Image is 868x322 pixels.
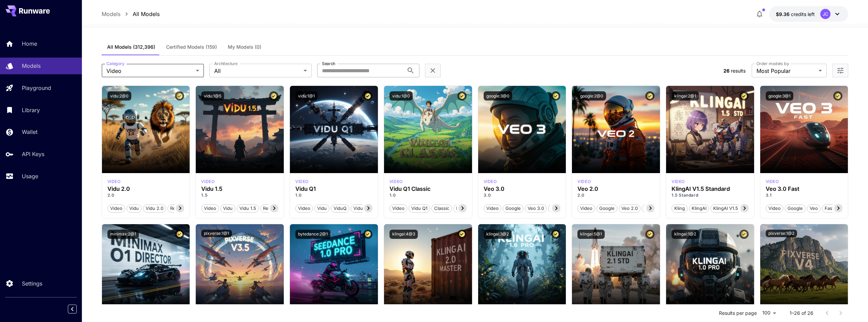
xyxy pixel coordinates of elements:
button: Video [107,204,125,213]
a: Models [102,10,120,18]
span: FLF2V [454,205,472,212]
span: Most Popular [756,67,816,75]
h3: Vidu Q1 [295,186,372,192]
span: Vidu [221,205,235,212]
p: video [672,179,685,185]
button: Vidu 1.5 [237,204,259,213]
span: Video [390,205,407,212]
p: Playground [22,84,51,92]
button: vidu:1@5 [201,91,224,101]
span: All [214,67,301,75]
button: FLF2V [453,204,472,213]
label: Order models by [756,61,789,66]
label: Search [322,61,335,66]
button: Video [295,204,313,213]
span: Rerefence [261,205,288,212]
button: Video [766,204,783,213]
button: Certified Model – Vetted for best performance and includes a commercial license. [175,91,184,101]
span: $9.36 [776,11,791,17]
button: KlingAI v1.5 [710,204,741,213]
span: KlingAI [689,205,709,212]
button: Video [389,204,407,213]
p: video [766,179,779,185]
button: klingai:3@2 [484,230,512,239]
button: Certified Model – Vetted for best performance and includes a commercial license. [363,91,372,101]
button: Vidu 2.0 [143,204,166,213]
span: Video [202,205,219,212]
p: 1.0 [389,192,467,198]
button: klingai:4@3 [389,230,418,239]
div: KlingAI V1.5 Standard [672,186,749,192]
p: API Keys [22,150,44,158]
button: Certified Model – Vetted for best performance and includes a commercial license. [457,91,467,101]
button: Certified Model – Vetted for best performance and includes a commercial license. [739,230,749,239]
p: 3.1 [766,192,843,198]
h3: Veo 2.0 [577,186,654,192]
button: google:3@0 [484,91,512,101]
button: Vidu [314,204,329,213]
span: KlingAI v1.5 [711,205,740,212]
div: Veo 3.0 [484,186,561,192]
button: Certified Model – Vetted for best performance and includes a commercial license. [457,230,467,239]
span: All Models (312,396) [107,44,155,50]
button: KlingAI [689,204,709,213]
button: Vidu Q1 [351,204,372,213]
h3: Veo 3.0 Fast [766,186,843,192]
button: Google [597,204,617,213]
p: All Models [133,10,160,18]
button: Video [577,204,595,213]
h3: Vidu 1.5 [201,186,278,192]
button: Veo [807,204,821,213]
p: video [484,179,497,185]
span: Google [785,205,805,212]
h3: Vidu 2.0 [107,186,185,192]
button: Veo 3.0 [525,204,547,213]
button: Certified Model – Vetted for best performance and includes a commercial license. [833,91,842,101]
p: 2.0 [107,192,185,198]
p: video [107,179,121,185]
button: Certified Model – Vetted for best performance and includes a commercial license. [645,91,654,101]
button: Classic [431,204,452,213]
button: Vidu [127,204,142,213]
span: Google [503,205,523,212]
button: vidu:1@0 [389,91,413,101]
p: Wallet [22,128,38,136]
div: vidu_q1_classic [389,179,403,185]
button: Reference [167,204,195,213]
div: $9.35792 [776,11,815,18]
button: pixverse:1@1 [201,230,232,237]
button: bytedance:2@1 [295,230,330,239]
div: klingai_1_5_std [672,179,685,185]
label: Category [106,61,124,66]
p: 2.0 [577,192,654,198]
span: Video [108,205,125,212]
button: klingai:2@1 [672,91,699,101]
button: minimax:2@1 [107,230,139,239]
button: Collapse sidebar [68,305,77,313]
span: Certified Models (159) [166,44,217,50]
nav: breadcrumb [102,10,160,18]
p: 1.5 [201,192,278,198]
button: klingai:1@2 [672,230,699,239]
button: Video [484,204,501,213]
span: credits left [791,11,815,17]
span: Video [484,205,501,212]
h3: Vidu Q1 Classic [389,186,467,192]
span: Veo [548,205,561,212]
span: Vidu [127,205,141,212]
p: Results per page [719,310,757,317]
p: Settings [22,279,42,288]
button: Veo [548,204,562,213]
button: Certified Model – Vetted for best performance and includes a commercial license. [551,230,560,239]
button: Certified Model – Vetted for best performance and includes a commercial license. [645,230,654,239]
div: 100 [760,308,779,318]
p: video [577,179,591,185]
div: vidu_2_0 [107,179,121,185]
p: 1.5 Standard [672,192,749,198]
button: Google [785,204,806,213]
button: Certified Model – Vetted for best performance and includes a commercial license. [363,230,372,239]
